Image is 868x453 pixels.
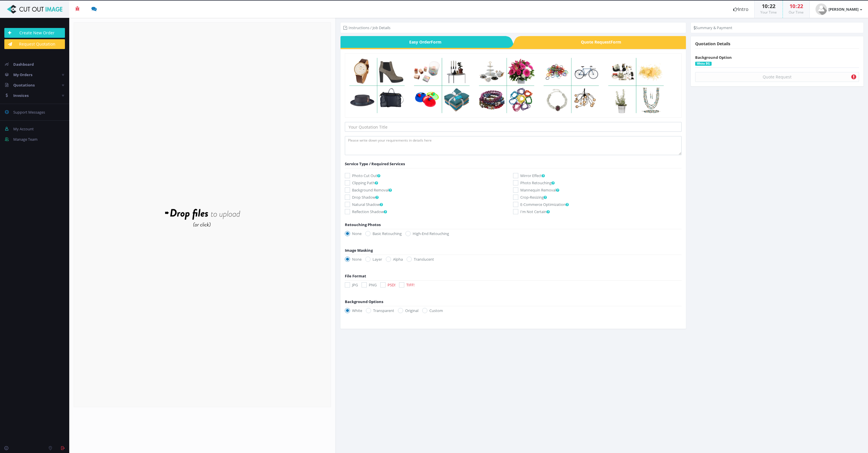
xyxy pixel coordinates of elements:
[513,187,682,193] label: Mannequin Removal
[4,5,65,14] img: Cut Out Image
[431,39,442,45] i: Form
[407,256,434,262] label: Translucent
[810,1,868,18] a: [PERSON_NAME]
[398,308,418,313] label: Original
[343,25,390,31] li: Instructions / Job Details
[345,180,513,186] label: Clipping Path
[388,282,395,287] span: PSD!
[345,187,513,193] label: Background Removal
[345,308,362,313] label: White
[405,231,449,236] label: High-End Retouching
[695,62,712,66] label: White BG
[513,194,682,200] label: Crop-Resizing
[345,256,362,262] label: None
[362,282,377,288] label: PNG
[727,1,754,18] a: Intro
[4,28,65,38] a: Create New Order
[13,137,38,142] span: Manage Team
[789,10,804,15] small: Our Time
[366,308,394,313] label: Transparent
[695,55,732,60] span: Background Option
[341,36,506,48] a: Easy OrderForm
[345,231,362,236] label: None
[345,256,682,279] div: File Format
[345,222,682,228] div: Retouching Photos
[795,3,797,10] span: :
[422,308,443,313] label: Custom
[13,110,45,115] span: Support Messages
[345,161,682,167] div: Service Type / Required Services
[4,39,65,49] a: Request Quotation
[768,3,770,10] span: :
[386,256,403,262] label: Alpha
[345,202,513,207] label: Natural Shadow
[341,36,506,48] span: Easy Order
[13,82,35,88] span: Quotations
[345,173,513,178] label: Photo Cut Out
[694,25,732,31] li: Summary & Payment
[13,72,32,77] span: My Orders
[345,194,513,200] label: Drop Shadow
[513,209,682,215] label: I'm Not Certain
[406,282,414,287] span: TIFF!
[13,62,34,67] span: Dashboard
[513,202,682,207] label: E-Commerce Optimization
[695,41,730,46] span: Quotation Details
[521,36,686,48] span: Quote Request
[797,3,803,10] span: 22
[762,3,768,10] span: 10
[770,3,775,10] span: 22
[345,282,358,288] label: JPG
[365,231,402,236] label: Basic Retouching
[513,180,682,186] label: Photo Retouching
[815,3,827,15] img: user_default.jpg
[345,231,682,253] div: Image Masking
[345,122,682,132] input: Your Quotation Title
[345,282,682,304] div: Background Options
[345,209,513,215] label: Reflection Shadow
[828,7,858,12] strong: [PERSON_NAME]
[365,256,382,262] label: Layer
[513,173,682,178] label: Mirror Effect
[760,10,777,15] small: Your Time
[13,126,34,131] span: My Account
[521,36,686,48] a: Quote RequestForm
[13,93,29,98] span: Invoices
[611,39,621,45] i: Form
[790,3,795,10] span: 10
